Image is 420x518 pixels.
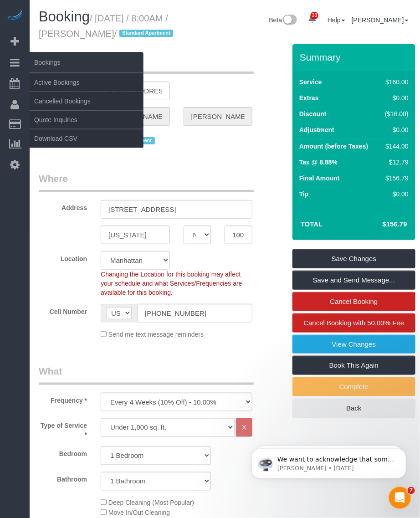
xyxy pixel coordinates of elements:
[299,174,340,183] label: Final Amount
[32,446,94,459] label: Bedroom
[30,111,143,129] a: Quote Inquiries
[282,15,297,26] img: New interface
[304,319,405,327] span: Cancel Booking with 50.00% Fee
[382,77,409,87] div: $160.00
[299,158,338,167] label: Tax @ 8.88%
[32,393,94,405] label: Frequency *
[39,9,90,25] span: Booking
[299,190,309,199] label: Tip
[184,107,253,126] input: Last Name
[303,9,321,29] a: 33
[32,472,94,484] label: Bathroom
[292,399,415,418] a: Back
[408,487,415,494] span: 7
[382,109,409,118] div: ($16.00)
[299,93,319,103] label: Extras
[108,499,194,507] span: Deep Cleaning (Most Popular)
[5,9,24,22] img: Automaid Logo
[382,174,409,183] div: $156.79
[389,487,411,509] iframe: Intercom live chat
[299,109,327,118] label: Discount
[101,226,170,244] input: City
[382,190,409,199] div: $0.00
[119,30,174,37] span: Standard Apartment
[30,92,143,110] a: Cancelled Bookings
[40,26,157,151] span: We want to acknowledge that some users may be experiencing lag or slower performance in our softw...
[30,73,143,148] ul: Bookings
[292,335,415,354] a: View Changes
[108,331,204,338] span: Send me text message reminders
[30,52,143,73] span: Bookings
[32,418,94,440] label: Type of Service *
[101,271,242,296] span: Changing the Location for this booking may affect your schedule and what Services/Frequencies are...
[382,125,409,134] div: $0.00
[292,292,415,311] a: Cancel Booking
[32,200,94,212] label: Address
[39,172,254,192] legend: Where
[299,125,334,134] label: Adjustment
[225,226,252,244] input: Zip Code
[352,16,409,24] a: [PERSON_NAME]
[299,77,322,87] label: Service
[292,271,415,290] a: Save and Send Message...
[30,129,143,148] a: Download CSV
[30,73,143,92] a: Active Bookings
[137,304,252,323] input: Cell Number
[382,93,409,103] div: $0.00
[292,313,415,333] a: Cancel Booking with 50.00% Fee
[39,13,176,39] small: / [DATE] / 8:00AM / [PERSON_NAME]
[301,220,323,228] strong: Total
[355,221,407,228] h4: $156.79
[32,251,94,263] label: Location
[382,142,409,151] div: $144.00
[382,158,409,167] div: $12.79
[311,12,318,19] span: 33
[292,249,415,268] a: Save Changes
[328,16,345,24] a: Help
[299,142,368,151] label: Amount (before Taxes)
[292,356,415,375] a: Book This Again
[269,16,297,24] a: Beta
[300,52,411,62] h3: Summary
[108,509,170,517] span: Move In/Out Cleaning
[39,364,254,385] legend: What
[40,35,157,43] p: Message from Ellie, sent 1w ago
[114,29,176,39] span: /
[238,430,420,493] iframe: Intercom notifications message
[32,304,94,316] label: Cell Number
[39,53,254,74] legend: Who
